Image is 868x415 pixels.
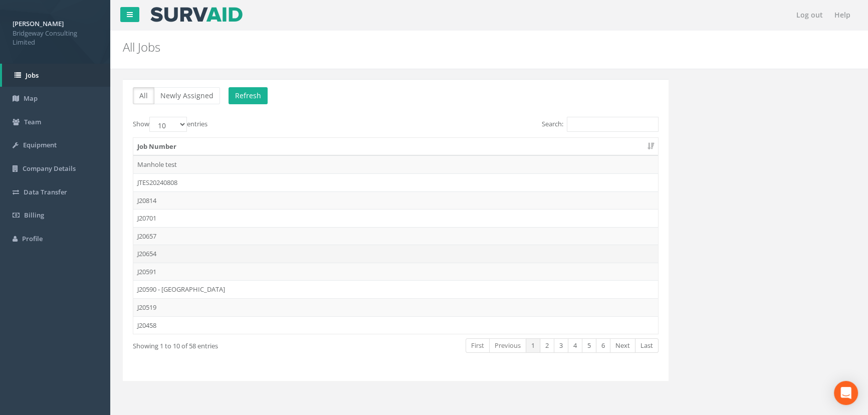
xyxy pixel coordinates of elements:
[542,117,659,132] label: Search:
[133,155,658,173] td: Manhole test
[133,337,343,351] div: Showing 1 to 10 of 58 entries
[526,338,540,353] a: 1
[133,138,658,156] th: Job Number: activate to sort column ascending
[154,87,220,104] button: Newly Assigned
[133,280,658,298] td: J20590 - [GEOGRAPHIC_DATA]
[229,87,268,104] button: Refresh
[133,263,658,281] td: J20591
[13,19,64,28] strong: [PERSON_NAME]
[610,338,635,353] a: Next
[133,87,154,104] button: All
[24,94,38,103] span: Map
[567,117,659,132] input: Search:
[540,338,554,353] a: 2
[596,338,610,353] a: 6
[489,338,526,353] a: Previous
[133,298,658,316] td: J20519
[133,191,658,210] td: J20814
[26,71,39,80] span: Jobs
[13,29,98,47] span: Bridgeway Consulting Limited
[2,64,110,87] a: Jobs
[23,140,57,149] span: Equipment
[22,234,43,243] span: Profile
[123,41,731,54] h2: All Jobs
[133,173,658,191] td: JTES20240808
[24,187,67,196] span: Data Transfer
[133,227,658,245] td: J20657
[133,245,658,263] td: J20654
[133,316,658,334] td: J20458
[24,211,44,220] span: Billing
[582,338,596,353] a: 5
[13,17,98,47] a: [PERSON_NAME] Bridgeway Consulting Limited
[466,338,490,353] a: First
[149,117,187,132] select: Showentries
[554,338,568,353] a: 3
[568,338,582,353] a: 4
[834,381,858,405] div: Open Intercom Messenger
[23,164,76,173] span: Company Details
[133,209,658,227] td: J20701
[133,117,207,132] label: Show entries
[635,338,659,353] a: Last
[24,117,41,126] span: Team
